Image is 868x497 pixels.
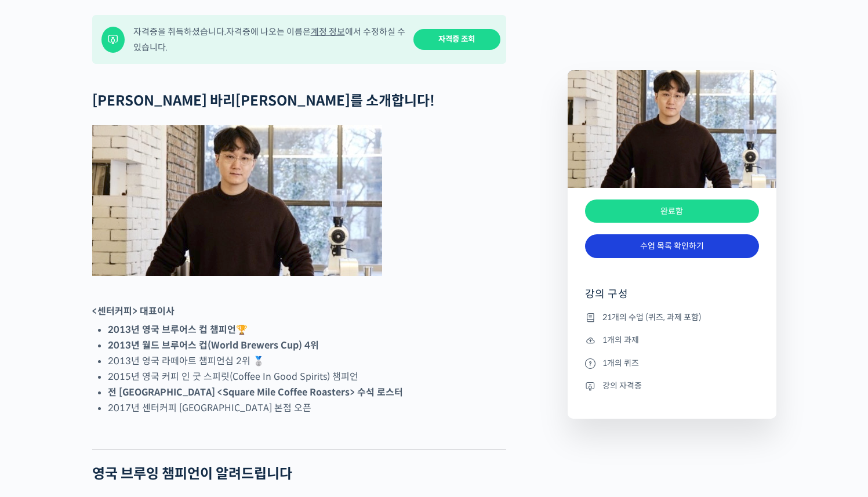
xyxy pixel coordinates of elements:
h4: 강의 구성 [585,287,759,310]
a: 자격증 조회 [413,29,500,50]
li: 🏆 [108,322,506,338]
li: 1개의 퀴즈 [585,356,759,370]
div: 완료함 [585,199,759,223]
a: 수업 목록 확인하기 [585,234,759,258]
li: 1개의 과제 [585,333,759,347]
a: 설정 [150,368,223,397]
li: 21개의 수업 (퀴즈, 과제 포함) [585,310,759,324]
strong: 영국 브루잉 챔피언이 알려드립니다 [92,465,292,483]
a: 대화 [77,368,150,397]
span: 설정 [179,385,193,394]
span: 대화 [106,386,120,395]
a: 홈 [3,368,77,397]
strong: [PERSON_NAME] 바리[PERSON_NAME]를 소개합니다! [92,92,435,110]
strong: <센터커피> 대표이사 [92,305,175,317]
li: 2017년 센터커피 [GEOGRAPHIC_DATA] 본점 오픈 [108,400,506,416]
span: 홈 [37,385,43,394]
div: 자격증을 취득하셨습니다. 자격증에 나오는 이름은 에서 수정하실 수 있습니다. [133,24,406,55]
strong: 2013년 월드 브루어스 컵(World Brewers Cup) 4위 [108,339,319,351]
li: 강의 자격증 [585,379,759,393]
li: 2013년 영국 라떼아트 챔피언십 2위 🥈 [108,353,506,369]
a: 계정 정보 [311,26,345,37]
strong: 전 [GEOGRAPHIC_DATA] <Square Mile Coffee Roasters> 수석 로스터 [108,386,403,398]
strong: 2013년 영국 브루어스 컵 챔피언 [108,324,236,336]
li: 2015년 영국 커피 인 굿 스피릿(Coffee In Good Spirits) 챔피언 [108,369,506,384]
